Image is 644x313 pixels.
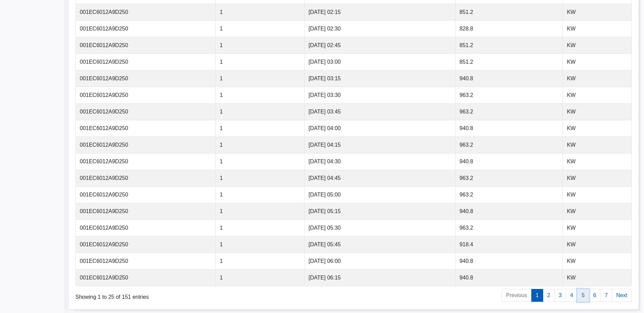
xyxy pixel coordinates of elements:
div: Showing 1 to 25 of 151 entries [75,288,301,301]
td: 001EC6012A9D250 [76,170,216,186]
td: 001EC6012A9D250 [76,87,216,103]
td: KW [563,153,631,170]
a: 7 [600,289,612,302]
td: [DATE] 04:45 [305,170,456,186]
td: 963.2 [456,103,563,120]
td: 918.4 [456,236,563,253]
td: KW [563,253,631,269]
td: 1 [216,20,304,37]
td: KW [563,220,631,236]
a: 4 [566,289,577,302]
td: 1 [216,236,304,253]
td: 001EC6012A9D250 [76,54,216,70]
a: 3 [554,289,566,302]
a: Next [612,289,632,302]
td: 001EC6012A9D250 [76,120,216,137]
td: [DATE] 05:45 [305,236,456,253]
td: 001EC6012A9D250 [76,236,216,253]
td: [DATE] 06:00 [305,253,456,269]
td: 1 [216,87,304,103]
td: 001EC6012A9D250 [76,20,216,37]
td: KW [563,103,631,120]
td: 940.8 [456,269,563,286]
td: 851.2 [456,4,563,20]
td: 1 [216,54,304,70]
td: 940.8 [456,70,563,87]
td: 001EC6012A9D250 [76,4,216,20]
td: KW [563,20,631,37]
a: 6 [589,289,601,302]
td: [DATE] 03:15 [305,70,456,87]
td: 940.8 [456,120,563,137]
td: 1 [216,153,304,170]
a: 5 [577,289,589,302]
td: 001EC6012A9D250 [76,37,216,54]
td: KW [563,4,631,20]
td: 1 [216,203,304,220]
td: [DATE] 05:15 [305,203,456,220]
td: KW [563,269,631,286]
td: 001EC6012A9D250 [76,153,216,170]
td: 001EC6012A9D250 [76,269,216,286]
td: [DATE] 04:30 [305,153,456,170]
td: 940.8 [456,153,563,170]
td: 851.2 [456,37,563,54]
td: 1 [216,120,304,137]
td: KW [563,170,631,186]
td: 1 [216,253,304,269]
td: KW [563,87,631,103]
td: 963.2 [456,87,563,103]
a: 1 [531,289,543,302]
td: 963.2 [456,170,563,186]
td: KW [563,54,631,70]
td: 828.8 [456,20,563,37]
td: KW [563,203,631,220]
td: 001EC6012A9D250 [76,253,216,269]
td: 940.8 [456,253,563,269]
td: 001EC6012A9D250 [76,220,216,236]
td: 1 [216,170,304,186]
td: 1 [216,186,304,203]
td: [DATE] 03:45 [305,103,456,120]
a: 2 [543,289,555,302]
td: [DATE] 03:00 [305,54,456,70]
td: 001EC6012A9D250 [76,186,216,203]
td: [DATE] 05:30 [305,220,456,236]
td: 1 [216,70,304,87]
td: 001EC6012A9D250 [76,137,216,153]
td: KW [563,70,631,87]
td: [DATE] 06:15 [305,269,456,286]
td: 1 [216,220,304,236]
td: 851.2 [456,54,563,70]
td: 1 [216,4,304,20]
td: KW [563,120,631,137]
td: [DATE] 05:00 [305,186,456,203]
td: 963.2 [456,220,563,236]
td: [DATE] 02:30 [305,20,456,37]
td: 001EC6012A9D250 [76,70,216,87]
td: KW [563,236,631,253]
td: 1 [216,137,304,153]
td: [DATE] 04:15 [305,137,456,153]
td: [DATE] 04:00 [305,120,456,137]
td: 001EC6012A9D250 [76,103,216,120]
td: 963.2 [456,186,563,203]
td: KW [563,186,631,203]
td: 1 [216,103,304,120]
td: 940.8 [456,203,563,220]
td: [DATE] 02:45 [305,37,456,54]
td: KW [563,37,631,54]
td: 963.2 [456,137,563,153]
td: [DATE] 03:30 [305,87,456,103]
td: 1 [216,37,304,54]
td: [DATE] 02:15 [305,4,456,20]
td: KW [563,137,631,153]
td: 001EC6012A9D250 [76,203,216,220]
td: 1 [216,269,304,286]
